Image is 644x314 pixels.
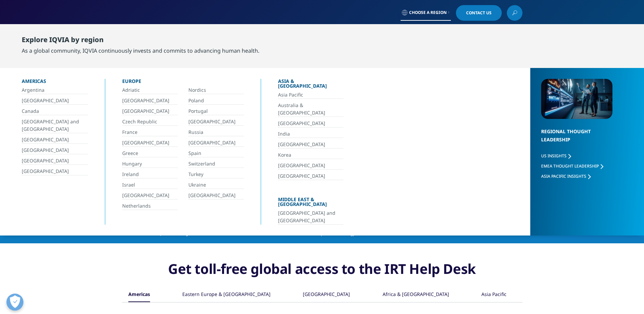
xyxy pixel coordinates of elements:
a: Argentina [22,86,88,94]
a: [GEOGRAPHIC_DATA] [278,120,343,127]
a: Asia Pacific Insights [541,173,591,179]
a: [GEOGRAPHIC_DATA] [22,97,88,105]
a: Russia [188,128,244,136]
div: Americas [128,287,150,302]
a: Nordics [188,86,244,94]
div: Americas [22,79,88,86]
button: [GEOGRAPHIC_DATA] [302,287,350,302]
a: [GEOGRAPHIC_DATA] [122,192,178,199]
a: Switzerland [188,160,244,168]
a: [GEOGRAPHIC_DATA] [278,141,343,149]
a: EMEA Thought Leadership [541,163,603,169]
a: [GEOGRAPHIC_DATA] [278,162,343,170]
button: Asia Pacific [480,287,507,302]
a: Contact Us [456,5,502,21]
button: Eastern Europe & [GEOGRAPHIC_DATA] [181,287,271,302]
a: Greece [122,150,178,157]
a: France [122,128,178,136]
h3: Get toll-free global access to the IRT Help Desk [122,260,522,287]
a: [GEOGRAPHIC_DATA] [22,157,88,165]
nav: Primary [179,24,522,56]
a: [GEOGRAPHIC_DATA] [22,168,88,175]
div: Europe [122,79,244,86]
a: Netherlands [122,202,178,210]
button: Americas [127,287,150,302]
a: [GEOGRAPHIC_DATA] and [GEOGRAPHIC_DATA] [22,118,88,133]
a: [GEOGRAPHIC_DATA] [122,139,178,147]
a: Spain [188,150,244,157]
a: [GEOGRAPHIC_DATA] [22,146,88,154]
a: Turkey [188,171,244,178]
div: Africa & [GEOGRAPHIC_DATA] [383,287,449,302]
a: Asia Pacific [278,91,343,99]
span: EMEA Thought Leadership [541,163,599,169]
a: [GEOGRAPHIC_DATA] [122,107,178,115]
div: Regional Thought Leadership [541,127,612,152]
a: [GEOGRAPHIC_DATA] [122,97,178,105]
a: Adriatic [122,86,178,94]
a: [GEOGRAPHIC_DATA] [188,118,244,126]
span: US Insights [541,153,567,159]
div: [GEOGRAPHIC_DATA] [303,287,350,302]
a: Portugal [188,107,244,115]
a: [GEOGRAPHIC_DATA] [22,136,88,144]
a: Poland [188,97,244,105]
a: US Insights [541,153,571,159]
a: Ukraine [188,181,244,189]
div: Explore IQVIA by region [22,36,259,47]
span: Contact Us [466,11,492,15]
a: [GEOGRAPHIC_DATA] [188,192,244,199]
a: Czech Republic [122,118,178,126]
span: Asia Pacific Insights [541,173,586,179]
a: [GEOGRAPHIC_DATA] [278,172,343,180]
a: India [278,130,343,138]
span: Choose a Region [409,10,447,15]
a: Ireland [122,171,178,178]
a: Canada [22,107,88,115]
button: Africa & [GEOGRAPHIC_DATA] [382,287,449,302]
button: Open Preferences [6,294,23,311]
a: [GEOGRAPHIC_DATA] and [GEOGRAPHIC_DATA] [278,209,343,225]
a: Hungary [122,160,178,168]
div: As a global community, IQVIA continuously invests and commits to advancing human health. [22,47,259,55]
div: Middle East & [GEOGRAPHIC_DATA] [278,197,343,209]
a: [GEOGRAPHIC_DATA] [188,139,244,147]
a: Australia & [GEOGRAPHIC_DATA] [278,102,343,117]
img: 2093_analyzing-data-using-big-screen-display-and-laptop.png [541,79,612,119]
div: Asia & [GEOGRAPHIC_DATA] [278,79,343,91]
a: Korea [278,151,343,159]
div: Eastern Europe & [GEOGRAPHIC_DATA] [182,287,271,302]
div: Asia Pacific [481,287,507,302]
a: Israel [122,181,178,189]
